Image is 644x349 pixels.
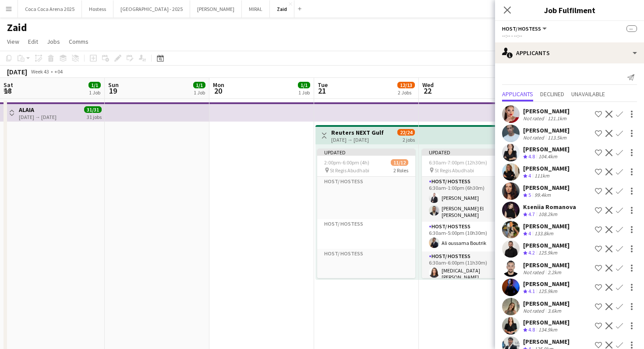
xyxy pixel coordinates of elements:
span: Unavailable [571,91,605,97]
span: Applicants [502,91,533,97]
span: 31/31 [84,106,102,113]
span: 12/13 [397,82,415,88]
button: [PERSON_NAME] [190,0,242,17]
span: 1/1 [88,82,101,88]
span: Sat [4,81,13,89]
span: 19 [107,86,119,96]
div: Applicants [495,42,644,63]
span: Week 43 [29,68,51,75]
div: 1 Job [89,89,100,96]
span: 11/12 [391,159,408,166]
div: 111km [533,172,551,180]
div: Not rated [523,307,546,314]
div: 125.9km [537,288,559,295]
span: 6:30am-7:00pm (12h30m) [429,159,487,166]
span: Tue [318,81,328,89]
span: 4.8 [528,153,535,160]
a: Jobs [43,36,64,47]
h1: Zaid [7,21,27,34]
div: [PERSON_NAME] [523,107,570,115]
span: 4.2 [528,249,535,256]
span: 22/24 [397,129,415,136]
span: Sun [108,81,119,89]
span: 1/1 [298,82,310,88]
div: Not rated [523,134,546,141]
h3: ALAIA [19,106,57,114]
span: 4 [528,230,531,237]
button: MIRAL [242,0,270,17]
span: Comms [69,38,88,45]
div: [PERSON_NAME] [523,318,570,326]
div: Updated [317,149,415,156]
span: Host/ Hostess [502,25,541,32]
app-card-role: Host/ Hostess1/16:30am-6:00pm (11h30m)[MEDICAL_DATA][PERSON_NAME] [422,251,520,284]
span: Edit [28,38,38,45]
div: [PERSON_NAME] [523,145,570,153]
div: Updated6:30am-7:00pm (12h30m)11/12 St Regis Abudhabi7 RolesHost/ Hostess2/26:30am-1:00pm (6h30m)[... [422,149,520,278]
span: 1/1 [193,82,205,88]
div: [PERSON_NAME] [523,164,570,172]
div: Updated [422,149,520,156]
span: 4.1 [528,288,535,294]
div: 134.9km [537,326,559,334]
a: Comms [65,36,92,47]
span: View [7,38,19,45]
div: +04 [54,68,63,75]
div: 1 Job [194,89,205,96]
div: 31 jobs [87,113,102,120]
button: Host/ Hostess [502,25,548,32]
div: [PERSON_NAME] [523,126,570,134]
div: Not rated [523,115,546,122]
div: [PERSON_NAME] [523,280,570,288]
div: [PERSON_NAME] [523,261,570,269]
div: [DATE] [7,67,27,76]
app-card-role-placeholder: Host/ Hostess [317,177,415,219]
div: 99.4km [533,192,552,199]
div: 133.8km [533,230,555,237]
span: 18 [2,86,13,96]
div: [PERSON_NAME] [523,241,570,249]
a: View [4,36,23,47]
app-card-role: Host/ Hostess2/26:30am-1:00pm (6h30m)[PERSON_NAME][PERSON_NAME] El [PERSON_NAME] [422,177,520,222]
div: [DATE] → [DATE] [19,114,57,120]
app-card-role: Host/ Hostess1/16:30am-5:00pm (10h30m)Ali oussama Boutrik [422,222,520,251]
button: Coca Coca Arena 2025 [18,0,82,17]
div: [PERSON_NAME] [523,338,570,346]
div: [PERSON_NAME] [523,300,570,307]
span: 4 [528,172,531,179]
app-job-card: Updated2:00pm-6:00pm (4h)11/12 St Regis Abudhabi2 RolesHost/ HostessHost/ HostessHost/ Hostess [317,149,415,278]
div: 104.4km [537,153,559,161]
div: 2.2km [546,269,563,276]
div: Kseniia Romanova [523,203,576,211]
span: Wed [422,81,434,89]
app-card-role-placeholder: Host/ Hostess [317,249,415,279]
span: St Regis Abudhabi [330,167,369,174]
div: 2 Jobs [398,89,414,96]
div: 113.5km [546,134,568,141]
span: St Regis Abudhabi [435,167,474,174]
h3: Job Fulfilment [495,4,644,16]
span: Jobs [47,38,60,45]
span: Declined [540,91,564,97]
div: 1 Job [298,89,310,96]
div: --:-- - --:-- [502,32,637,39]
span: 21 [316,86,328,96]
div: [DATE] → [DATE] [331,136,384,143]
div: 2 jobs [403,136,415,143]
span: 5 [528,192,531,198]
div: [PERSON_NAME] [523,184,570,192]
div: 121.1km [546,115,568,122]
span: 4.8 [528,326,535,333]
app-card-role-placeholder: Host/ Hostess [317,219,415,249]
span: 2:00pm-6:00pm (4h) [324,159,369,166]
div: Not rated [523,269,546,276]
span: 20 [212,86,224,96]
span: -- [626,25,637,32]
div: 125.9km [537,249,559,257]
div: [PERSON_NAME] [523,222,570,230]
h3: Reuters NEXT Gulf [331,129,384,136]
span: 22 [421,86,434,96]
button: [GEOGRAPHIC_DATA] - 2025 [113,0,190,17]
span: Mon [213,81,224,89]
